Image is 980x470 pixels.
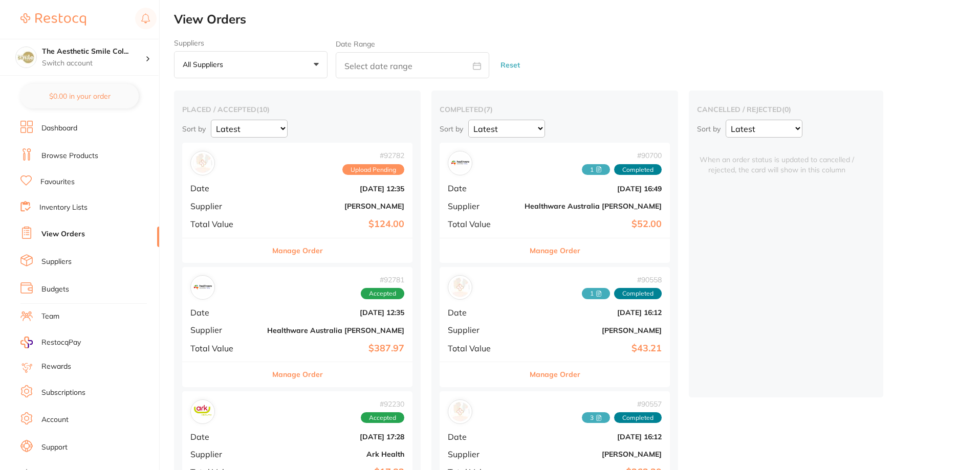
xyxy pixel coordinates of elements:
span: Total Value [448,344,516,353]
h2: cancelled / rejected ( 0 ) [697,105,875,114]
a: Restocq Logo [20,8,86,31]
span: Date [190,184,259,193]
b: [DATE] 16:12 [525,433,662,441]
span: Date [190,432,259,441]
span: Supplier [190,202,259,211]
span: Accepted [361,412,404,423]
a: RestocqPay [20,337,81,348]
button: Manage Order [530,238,580,263]
b: [DATE] 17:28 [267,433,404,441]
label: Suppliers [174,39,328,47]
b: [PERSON_NAME] [525,326,662,334]
a: View Orders [41,229,85,239]
b: [DATE] 12:35 [267,185,404,193]
span: # 90557 [582,400,662,408]
span: Date [190,308,259,317]
img: Henry Schein Halas [450,402,470,421]
a: Rewards [41,362,71,372]
span: Received [582,164,610,175]
span: Received [582,412,610,423]
span: Date [448,184,516,193]
a: Budgets [41,284,69,295]
b: Healthware Australia [PERSON_NAME] [525,202,662,210]
b: [PERSON_NAME] [267,202,404,210]
span: # 90558 [582,276,662,284]
span: Date [448,308,516,317]
b: Ark Health [267,450,404,458]
button: Manage Order [272,362,323,387]
span: # 92230 [361,400,404,408]
span: # 90700 [582,151,662,160]
a: Browse Products [41,151,98,161]
span: Received [582,288,610,299]
span: Total Value [190,219,259,229]
b: $387.97 [267,343,404,354]
h4: The Aesthetic Smile Collective [42,47,145,57]
b: [DATE] 12:35 [267,308,404,317]
span: When an order status is updated to cancelled / rejected, the card will show in this column [697,143,857,175]
h2: completed ( 7 ) [440,105,670,114]
a: Subscriptions [41,388,85,398]
a: Inventory Lists [39,203,88,213]
span: Date [448,432,516,441]
button: Manage Order [530,362,580,387]
span: Supplier [190,325,259,334]
a: Support [41,442,68,453]
b: $43.21 [525,343,662,354]
button: Reset [497,52,523,79]
span: Completed [614,412,662,423]
span: # 92782 [342,151,404,160]
b: $52.00 [525,219,662,230]
button: All suppliers [174,51,328,79]
span: Upload Pending [342,164,404,175]
span: Supplier [448,325,516,334]
img: RestocqPay [20,337,33,348]
p: All suppliers [183,60,227,69]
b: [DATE] 16:49 [525,185,662,193]
span: Supplier [190,450,259,459]
span: Completed [614,164,662,175]
a: Dashboard [41,123,77,133]
input: Select date range [336,52,489,78]
img: Henry Schein Halas [193,153,212,173]
span: Total Value [190,344,259,353]
a: Favourites [40,177,75,187]
button: Manage Order [272,238,323,263]
p: Sort by [440,124,463,133]
a: Suppliers [41,257,72,267]
div: Henry Schein Halas#92782Upload PendingDate[DATE] 12:35Supplier[PERSON_NAME]Total Value$124.00Mana... [182,143,412,263]
button: $0.00 in your order [20,84,139,108]
a: Account [41,415,69,425]
span: Total Value [448,219,516,229]
div: Healthware Australia Ridley#92781AcceptedDate[DATE] 12:35SupplierHealthware Australia [PERSON_NAM... [182,267,412,387]
h2: placed / accepted ( 10 ) [182,105,412,114]
b: $124.00 [267,219,404,230]
b: Healthware Australia [PERSON_NAME] [267,326,404,334]
span: Completed [614,288,662,299]
b: [DATE] 16:12 [525,308,662,317]
b: [PERSON_NAME] [525,450,662,458]
h2: View Orders [174,12,980,27]
span: Supplier [448,202,516,211]
a: Team [41,311,59,322]
p: Sort by [182,124,206,133]
span: # 92781 [361,276,404,284]
p: Sort by [697,124,721,133]
p: Switch account [42,58,145,69]
img: The Aesthetic Smile Collective [16,47,36,68]
span: Supplier [448,450,516,459]
span: Accepted [361,288,404,299]
span: RestocqPay [41,338,81,348]
img: Healthware Australia Ridley [193,278,212,297]
img: Restocq Logo [20,13,86,26]
img: Ark Health [193,402,212,421]
img: Healthware Australia Ridley [450,153,470,173]
img: Adam Dental [450,278,470,297]
label: Date Range [336,40,375,48]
